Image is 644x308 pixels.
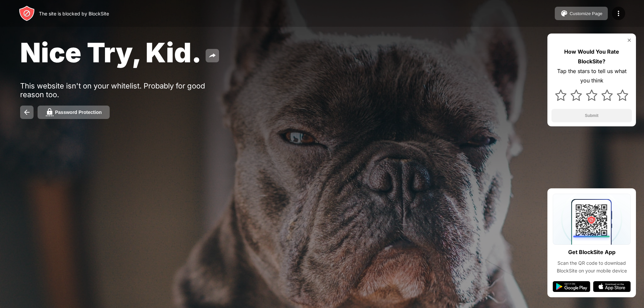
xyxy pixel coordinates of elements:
[568,247,615,257] div: Get BlockSite App
[555,89,567,101] img: star.svg
[601,89,613,101] img: star.svg
[20,81,227,99] div: This website isn't on your whitelist. Probably for good reason too.
[570,11,602,16] div: Customize Page
[571,89,582,101] img: star.svg
[19,5,35,21] img: header-logo.svg
[38,106,110,119] button: Password Protection
[614,9,623,17] img: menu-icon.svg
[553,259,631,274] div: Scan the QR code to download BlockSite on your mobile device
[553,281,590,292] img: google-play.svg
[39,11,109,16] div: The site is blocked by BlockSite
[627,38,632,43] img: rate-us-close.svg
[586,89,597,101] img: star.svg
[551,66,632,86] div: Tap the stars to tell us what you think
[551,109,632,122] button: Submit
[46,108,54,116] img: password.svg
[20,36,202,69] span: Nice Try, Kid.
[617,89,628,101] img: star.svg
[560,9,568,17] img: pallet.svg
[551,47,632,66] div: How Would You Rate BlockSite?
[23,108,31,116] img: back.svg
[593,281,631,292] img: app-store.svg
[555,7,608,20] button: Customize Page
[55,110,102,115] div: Password Protection
[208,52,216,60] img: share.svg
[553,194,631,245] img: qrcode.svg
